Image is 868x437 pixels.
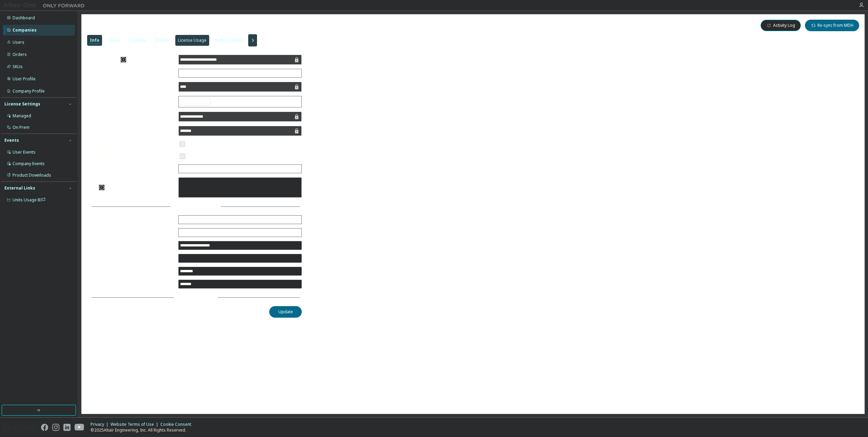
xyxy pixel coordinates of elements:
div: solidThinking [179,96,301,107]
img: instagram.svg [52,424,59,431]
label: Is Channel Partner [90,141,174,147]
p: © 2025 Altair Engineering, Inc. All Rights Reserved. [91,427,195,433]
div: Users [13,40,24,45]
div: Commercial [179,69,204,77]
label: Subsidiaries [90,99,174,104]
div: Cookie Consent [160,422,195,427]
div: Canada [179,216,301,224]
div: User Events [13,150,36,155]
label: Self-managed [90,154,174,159]
span: Address Details [175,203,212,209]
img: Altair One [3,2,88,9]
div: Orders [13,52,27,57]
div: [GEOGRAPHIC_DATA] [179,229,301,237]
button: information [99,185,104,190]
div: Authorizations [215,38,244,43]
div: Website Terms of Use [111,422,160,427]
div: Orders [155,38,169,43]
button: Update [269,306,302,318]
label: Postal Code [90,281,174,287]
label: Account Manager Email [90,114,174,119]
button: Activity Log [761,20,801,31]
div: On Prem [13,125,29,130]
div: Dashboard [13,15,35,21]
label: MDH Subsidary [90,84,174,90]
div: Product Downloads [13,173,51,178]
label: Note [90,184,99,190]
div: <No Partner> [180,166,206,172]
div: Events [4,138,19,143]
img: youtube.svg [75,424,84,431]
div: Canada [179,216,196,223]
label: Country [90,217,174,222]
div: solidThinking [180,98,211,106]
label: Account Manager Name [90,128,174,134]
div: Users [108,38,120,43]
div: License Usage [178,38,206,43]
label: State/Province [90,230,174,235]
div: Company Profile [13,88,45,94]
div: User Profile [13,76,36,82]
div: [GEOGRAPHIC_DATA] [179,229,222,236]
img: linkedin.svg [63,424,71,431]
span: Units Usage BI [13,197,46,203]
div: Privacy [91,422,111,427]
label: City [90,269,174,274]
span: PreCon Precast Limited - 87900 [85,21,189,30]
div: Managed [13,113,31,119]
img: altair_logo.svg [2,424,37,431]
div: Contacts [129,38,146,43]
label: Address Line 2 [90,256,174,261]
div: <No Partner> [179,165,301,173]
div: License Settings [4,101,40,107]
label: Address Line 1 [90,243,174,248]
div: Info [90,38,99,43]
div: SKUs [13,64,23,69]
div: Commercial [179,69,301,77]
button: Re-sync from MDH [805,20,859,31]
div: Companies [13,27,37,33]
img: facebook.svg [41,424,48,431]
label: Channel Partner [90,166,174,172]
button: information [121,57,126,62]
div: Company Events [13,161,45,166]
label: Category [90,71,174,76]
label: Company Name [90,57,174,62]
span: More Details [178,294,209,300]
div: External Links [4,185,35,191]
